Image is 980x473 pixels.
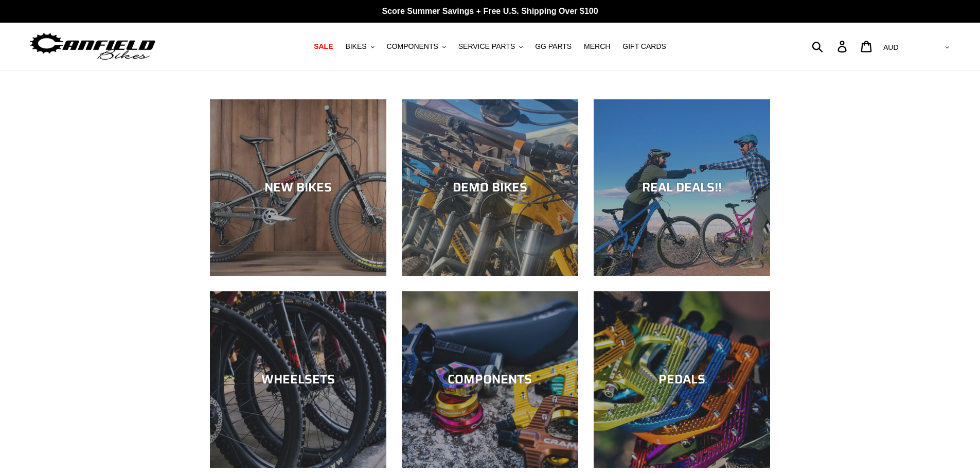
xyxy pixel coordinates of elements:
[345,42,366,51] span: BIKES
[817,35,844,58] input: Search
[210,180,386,195] div: NEW BIKES
[535,42,572,51] span: GG PARTS
[340,40,379,54] button: BIKES
[402,180,578,195] div: DEMO BIKES
[617,40,671,54] a: GIFT CARDS
[579,40,615,54] a: MERCH
[314,42,333,51] span: SALE
[210,291,386,468] a: WHEELSETS
[387,42,438,51] span: COMPONENTS
[402,291,578,468] a: COMPONENTS
[594,291,770,468] a: PEDALS
[594,99,770,276] a: REAL DEALS!!
[309,40,338,54] a: SALE
[594,372,770,387] div: PEDALS
[210,99,386,276] a: NEW BIKES
[28,30,157,63] img: Canfield Bikes
[594,180,770,195] div: REAL DEALS!!
[622,42,666,51] span: GIFT CARDS
[210,372,386,387] div: WHEELSETS
[584,42,610,51] span: MERCH
[402,99,578,276] a: DEMO BIKES
[402,372,578,387] div: COMPONENTS
[530,40,577,54] a: GG PARTS
[458,42,515,51] span: SERVICE PARTS
[453,40,528,54] button: SERVICE PARTS
[382,40,451,54] button: COMPONENTS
